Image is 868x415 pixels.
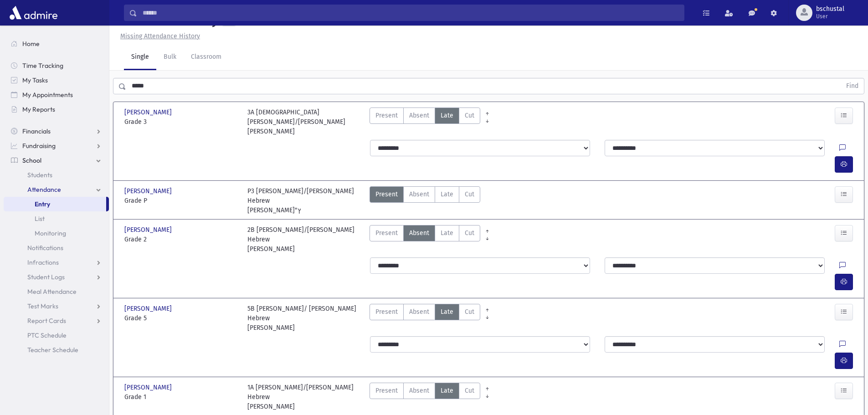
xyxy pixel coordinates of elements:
a: Students [4,168,109,182]
a: Teacher Schedule [4,343,109,357]
span: Cut [465,111,474,120]
a: Classroom [184,45,229,70]
a: Home [4,36,109,51]
span: Grade P [124,196,238,205]
span: Student Logs [27,273,65,281]
span: [PERSON_NAME] [124,108,174,117]
span: Late [441,111,453,120]
span: Cut [465,190,474,199]
span: Present [375,307,398,317]
span: Monitoring [35,229,66,237]
span: My Reports [22,105,55,113]
span: Present [375,386,398,395]
span: Cut [465,228,474,238]
a: Fundraising [4,138,109,153]
span: Present [375,228,398,238]
a: PTC Schedule [4,328,109,343]
span: Test Marks [27,302,58,310]
a: Test Marks [4,299,109,313]
span: Students [27,171,52,179]
span: Infractions [27,258,59,266]
span: Teacher Schedule [27,346,78,354]
span: Home [22,40,40,48]
u: Missing Attendance History [120,32,200,40]
span: Late [441,190,453,199]
span: Present [375,190,398,199]
a: Report Cards [4,313,109,328]
div: 3A [DEMOGRAPHIC_DATA][PERSON_NAME]/[PERSON_NAME] [PERSON_NAME] [247,108,361,136]
span: Grade 5 [124,313,238,323]
span: Time Tracking [22,61,63,70]
span: Fundraising [22,142,56,150]
span: Late [441,307,453,317]
span: Present [375,111,398,120]
img: AdmirePro [7,4,60,22]
span: Notifications [27,244,63,252]
span: My Appointments [22,91,73,99]
div: 2B [PERSON_NAME]/[PERSON_NAME] Hebrew [PERSON_NAME] [247,225,361,254]
button: Find [841,78,864,94]
a: Infractions [4,255,109,270]
span: [PERSON_NAME] [124,186,174,196]
span: Report Cards [27,317,66,325]
span: Grade 3 [124,117,238,127]
span: Financials [22,127,51,135]
a: Time Tracking [4,58,109,73]
a: Monitoring [4,226,109,241]
span: Grade 2 [124,235,238,244]
div: 5B [PERSON_NAME]/ [PERSON_NAME] Hebrew [PERSON_NAME] [247,304,361,333]
a: Financials [4,124,109,138]
a: Single [124,45,156,70]
span: Absent [409,111,429,120]
span: Absent [409,190,429,199]
a: Entry [4,197,106,211]
a: School [4,153,109,168]
span: Absent [409,386,429,395]
span: Meal Attendance [27,287,77,296]
span: Late [441,386,453,395]
div: AttTypes [370,186,480,215]
a: My Reports [4,102,109,117]
span: Cut [465,307,474,317]
span: bschustal [816,5,844,13]
span: My Tasks [22,76,48,84]
span: Cut [465,386,474,395]
span: [PERSON_NAME] [124,383,174,392]
span: [PERSON_NAME] [124,225,174,235]
div: AttTypes [370,304,480,333]
a: My Appointments [4,87,109,102]
a: Bulk [156,45,184,70]
span: PTC Schedule [27,331,67,339]
div: AttTypes [370,383,480,411]
span: Grade 1 [124,392,238,402]
span: User [816,13,844,20]
span: Entry [35,200,50,208]
span: School [22,156,41,164]
span: Late [441,228,453,238]
div: AttTypes [370,108,480,136]
a: List [4,211,109,226]
div: P3 [PERSON_NAME]/[PERSON_NAME] Hebrew [PERSON_NAME]"ץ [247,186,361,215]
a: My Tasks [4,73,109,87]
span: List [35,215,45,223]
div: 1A [PERSON_NAME]/[PERSON_NAME] Hebrew [PERSON_NAME] [247,383,361,411]
span: Absent [409,307,429,317]
div: AttTypes [370,225,480,254]
a: Meal Attendance [4,284,109,299]
span: [PERSON_NAME] [124,304,174,313]
input: Search [137,5,684,21]
a: Attendance [4,182,109,197]
a: Notifications [4,241,109,255]
a: Student Logs [4,270,109,284]
span: Absent [409,228,429,238]
span: Attendance [27,185,61,194]
a: Missing Attendance History [117,32,200,40]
